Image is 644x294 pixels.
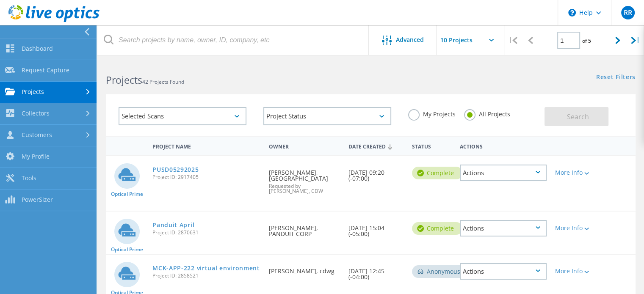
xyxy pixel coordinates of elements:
div: Project Name [148,138,265,154]
div: Project Status [263,107,391,125]
b: Projects [106,73,142,87]
div: More Info [555,170,589,176]
div: Complete [412,167,462,179]
div: [PERSON_NAME], PANDUIT CORP [265,212,344,245]
div: More Info [555,268,589,274]
div: [DATE] 15:04 (-05:00) [344,212,408,245]
div: Actions [456,138,551,154]
div: More Info [555,225,589,231]
div: Date Created [344,138,408,154]
a: PUSD05292025 [152,167,199,173]
span: 42 Projects Found [142,78,184,85]
span: RR [623,9,632,16]
label: All Projects [464,109,510,117]
div: Selected Scans [119,107,246,125]
a: Live Optics Dashboard [8,18,100,24]
div: [PERSON_NAME], [GEOGRAPHIC_DATA] [265,156,344,202]
span: Project ID: 2858521 [152,273,260,278]
div: Actions [460,165,547,181]
span: Optical Prime [111,192,143,197]
div: | [627,25,644,55]
button: Search [544,107,608,126]
span: Search [567,112,589,121]
div: Anonymous [412,265,469,278]
div: [DATE] 09:20 (-07:00) [344,156,408,190]
span: Advanced [396,37,424,43]
svg: \n [568,9,576,16]
span: Optical Prime [111,247,143,252]
a: Panduit April [152,222,194,228]
span: Project ID: 2870631 [152,230,260,235]
input: Search projects by name, owner, ID, company, etc [97,25,369,55]
div: | [504,25,522,55]
a: MCK-APP-222 virtual environment [152,265,260,271]
span: Project ID: 2917405 [152,175,260,180]
div: Status [408,138,456,154]
label: My Projects [408,109,456,117]
div: Owner [265,138,344,154]
div: Actions [460,263,547,280]
span: Requested by [PERSON_NAME], CDW [269,184,340,194]
span: of 5 [582,37,591,44]
div: Complete [412,222,462,235]
div: [PERSON_NAME], cdwg [265,255,344,283]
a: Reset Filters [596,74,636,81]
div: [DATE] 12:45 (-04:00) [344,255,408,289]
div: Actions [460,220,547,236]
